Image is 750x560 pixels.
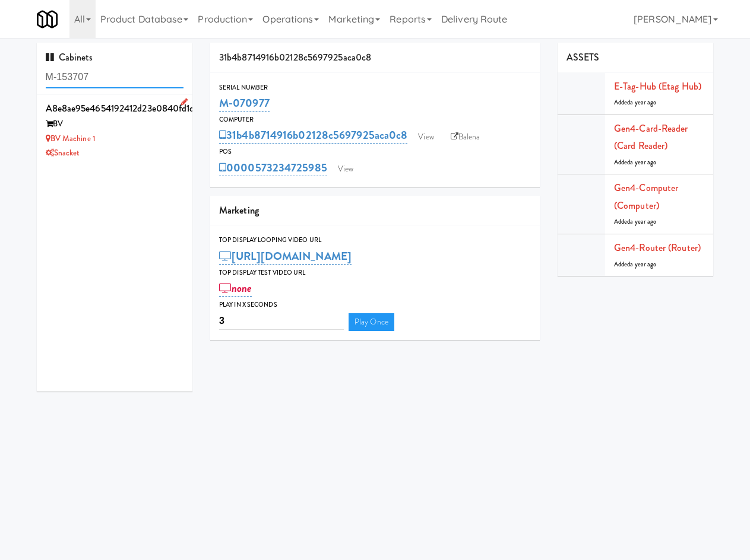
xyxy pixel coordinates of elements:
[219,160,327,176] a: 0000573234725985
[46,50,93,64] span: Cabinets
[219,146,531,158] div: POS
[219,280,252,297] a: none
[567,50,600,64] span: ASSETS
[46,133,96,144] a: BV Machine 1
[219,267,531,279] div: Top Display Test Video Url
[614,98,657,107] span: Added
[219,127,407,144] a: 31b4b8714916b02128c5697925aca0c8
[630,217,656,226] span: a year ago
[46,100,184,117] div: a8e8ae95e4654192412d23e0840fd1d8
[614,158,657,167] span: Added
[445,128,486,146] a: Balena
[210,43,540,73] div: 31b4b8714916b02128c5697925aca0c8
[614,181,678,212] a: Gen4-computer (Computer)
[219,234,531,246] div: Top Display Looping Video Url
[219,95,270,112] a: M-070977
[349,313,394,331] a: Play Once
[219,114,531,126] div: Computer
[614,79,701,93] a: E-tag-hub (Etag Hub)
[37,95,193,166] li: a8e8ae95e4654192412d23e0840fd1d8BV BV Machine 1Snacket
[219,203,259,217] span: Marketing
[614,217,657,226] span: Added
[46,66,184,88] input: Search cabinets
[332,160,359,178] a: View
[219,248,352,265] a: [URL][DOMAIN_NAME]
[614,122,688,153] a: Gen4-card-reader (Card Reader)
[614,260,657,269] span: Added
[630,98,656,107] span: a year ago
[219,82,531,94] div: Serial Number
[630,260,656,269] span: a year ago
[46,117,184,132] div: BV
[412,128,439,146] a: View
[614,241,701,254] a: Gen4-router (Router)
[37,9,58,30] img: Micromart
[219,299,531,311] div: Play in X seconds
[630,158,656,167] span: a year ago
[46,147,80,158] a: Snacket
